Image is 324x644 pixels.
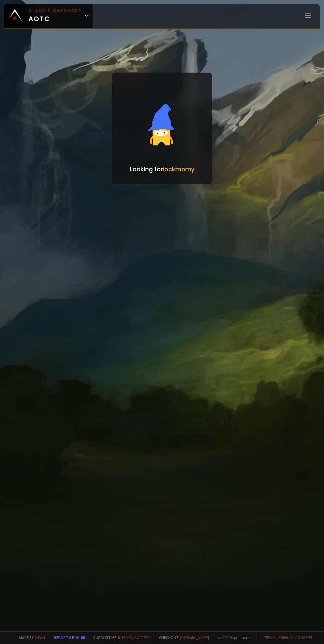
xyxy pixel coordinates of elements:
span: AOTC [28,8,81,24]
a: Report a bug [54,635,80,640]
a: Terms [263,635,276,640]
a: Classic HardcoreAOTC [4,4,93,28]
p: Looking for [130,165,194,174]
a: Privacy [278,635,293,640]
small: Classic Hardcore [28,8,81,14]
span: Support me, [89,635,151,640]
a: a fan [35,635,45,640]
a: [DOMAIN_NAME] [180,635,209,640]
span: v. d752d5 - production [213,635,253,640]
a: Buy me a coffee [118,635,151,640]
span: lockmomy [163,165,194,173]
span: Made by [15,635,45,640]
span: Checkout [155,635,209,640]
a: Consent [295,635,313,640]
